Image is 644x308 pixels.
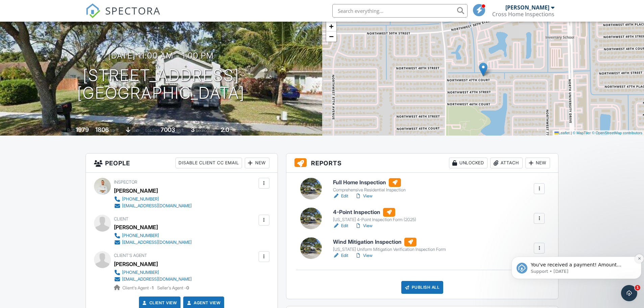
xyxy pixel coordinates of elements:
span: Client [114,216,128,221]
iframe: Intercom live chat [621,285,637,301]
a: Leaflet [554,131,570,135]
span: sq. ft. [110,128,119,133]
div: Publish All [401,281,444,294]
div: Attach [490,158,523,168]
div: Unlocked [449,158,487,168]
div: [PERSON_NAME] [505,4,549,11]
div: [EMAIL_ADDRESS][DOMAIN_NAME] [122,240,192,245]
a: Zoom in [326,21,336,31]
a: SPECTORA [86,9,161,23]
h6: 4-Point Inspection [333,208,416,217]
a: [PHONE_NUMBER] [114,269,192,276]
img: Marker [479,63,487,76]
a: View [355,193,373,199]
a: © OpenStreetMap contributors [592,131,642,135]
div: New [245,158,269,168]
span: Inspector [114,180,137,185]
span: You've received a payment! Amount $450.00 Fee $0.00 Net $450.00 Transaction # pi_3SC4eHK7snlDGpRF... [22,20,123,92]
div: 1979 [76,126,89,133]
div: [PERSON_NAME] [114,186,158,196]
a: © MapTiler [573,131,591,135]
span: Client's Agent - [122,285,154,290]
h3: Reports [286,153,558,173]
a: Edit [333,222,348,229]
a: Client View [141,300,177,306]
div: [PHONE_NUMBER] [122,270,159,275]
h6: Full Home Inspection [333,178,406,187]
h3: People [86,153,278,173]
a: [PERSON_NAME] [114,259,158,269]
a: Full Home Inspection Comprehensive Residential Inspection [333,178,406,193]
h3: [DATE] 11:00 am - 1:00 pm [108,51,214,60]
span: Lot Size [145,128,160,133]
div: [PHONE_NUMBER] [122,196,159,202]
div: 7003 [161,126,175,133]
span: slab [132,128,139,133]
div: Cross Home Inspections [492,11,554,18]
a: [EMAIL_ADDRESS][DOMAIN_NAME] [114,239,192,246]
span: SPECTORA [105,3,161,18]
input: Search everything... [332,4,468,18]
span: Built [67,128,75,133]
a: [PHONE_NUMBER] [114,232,192,239]
div: [US_STATE] Uniform Mitigation Verification Inspection Form [333,247,446,252]
div: New [525,158,550,168]
button: Dismiss notification [126,12,135,21]
a: Agent View [186,300,220,306]
span: sq.ft. [176,128,185,133]
span: − [329,32,333,41]
a: Edit [333,193,348,199]
iframe: Intercom notifications message [509,242,644,290]
span: + [329,22,333,30]
strong: 1 [152,285,153,290]
span: | [571,131,572,135]
div: [PERSON_NAME] [114,222,158,232]
div: Disable Client CC Email [175,158,242,168]
span: 1 [635,285,640,290]
h6: Wind Mitigation Inspection [333,238,446,246]
span: Client's Agent [114,253,147,258]
a: 4-Point Inspection [US_STATE] 4-Point Inspection Form (2025) [333,208,416,223]
a: [EMAIL_ADDRESS][DOMAIN_NAME] [114,203,192,209]
a: [PHONE_NUMBER] [114,196,192,203]
div: [US_STATE] 4-Point Inspection Form (2025) [333,217,416,222]
a: Wind Mitigation Inspection [US_STATE] Uniform Mitigation Verification Inspection Form [333,238,446,253]
div: 1806 [95,126,109,133]
div: Comprehensive Residential Inspection [333,187,406,193]
span: bedrooms [196,128,214,133]
strong: 0 [186,285,189,290]
a: View [355,252,373,259]
p: Message from Support, sent 1d ago [22,26,124,32]
div: 3 [191,126,195,133]
h1: [STREET_ADDRESS] [GEOGRAPHIC_DATA] [77,67,245,102]
div: [PHONE_NUMBER] [122,233,159,238]
span: bathrooms [230,128,249,133]
a: Zoom out [326,31,336,42]
a: Edit [333,252,348,259]
span: Seller's Agent - [157,285,189,290]
div: 2.0 [221,126,229,133]
div: [EMAIL_ADDRESS][DOMAIN_NAME] [122,277,192,282]
img: The Best Home Inspection Software - Spectora [86,3,100,18]
a: [EMAIL_ADDRESS][DOMAIN_NAME] [114,276,192,283]
div: [EMAIL_ADDRESS][DOMAIN_NAME] [122,203,192,209]
a: View [355,222,373,229]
